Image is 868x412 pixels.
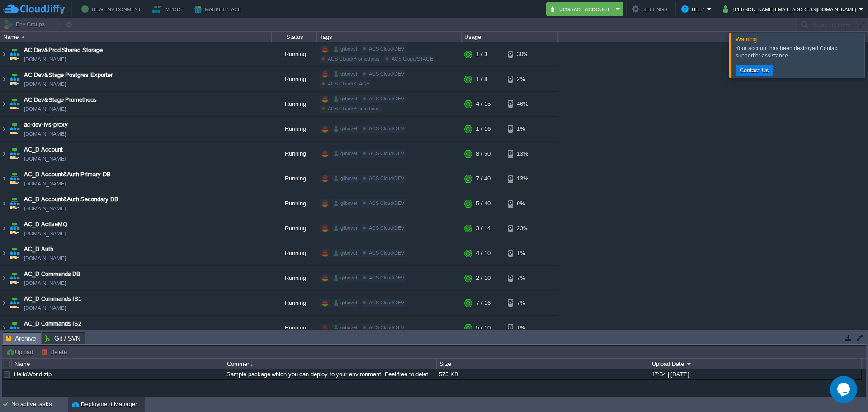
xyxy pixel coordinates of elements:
span: ACS Cloud/STAGE [392,56,433,62]
a: AC_D Auth [24,245,53,254]
img: AMDAwAAAACH5BAEAAAAALAAAAAABAAEAAAICRAEAOw== [0,191,8,216]
div: 1% [508,241,537,265]
div: 1 / 3 [476,42,487,66]
span: ac-dev-lvs-proxy [24,120,68,129]
span: ACS Cloud/DEV [369,126,404,131]
div: Sample package which you can deploy to your environment. Feel free to delete and upload a package... [224,369,436,379]
img: AMDAwAAAACH5BAEAAAAALAAAAAABAAEAAAICRAEAOw== [0,67,8,91]
div: 9% [508,191,537,216]
img: AMDAwAAAACH5BAEAAAAALAAAAAABAAEAAAICRAEAOw== [0,291,8,315]
span: [DOMAIN_NAME] [24,229,66,238]
div: 13% [508,166,537,191]
img: AMDAwAAAACH5BAEAAAAALAAAAAABAAEAAAICRAEAOw== [0,316,8,340]
div: Running [272,92,317,116]
div: Running [272,67,317,91]
a: [DOMAIN_NAME] [24,55,66,64]
img: AMDAwAAAACH5BAEAAAAALAAAAAABAAEAAAICRAEAOw== [0,117,8,141]
div: Running [272,117,317,141]
a: AC_D ActiveMQ [24,220,67,229]
a: AC_D Commands IS1 [24,294,81,303]
a: AC Dev&Prod Shared Storage [24,46,103,55]
img: AMDAwAAAACH5BAEAAAAALAAAAAABAAEAAAICRAEAOw== [8,216,21,241]
img: AMDAwAAAACH5BAEAAAAALAAAAAABAAEAAAICRAEAOw== [0,42,8,66]
img: CloudJiffy [3,4,65,15]
span: AC_D Commands IS2 [24,319,81,328]
div: glibovet [332,299,359,307]
button: Deployment Manager [72,400,137,409]
span: [DOMAIN_NAME] [24,179,66,188]
span: ACS Cloud/DEV [369,325,404,330]
div: Comment [225,359,436,369]
div: 30% [508,42,537,66]
div: 575 KB [437,369,648,379]
div: glibovet [332,274,359,282]
div: Running [272,191,317,216]
span: ACS Cloud/Prometheus [328,56,380,62]
span: ACS Cloud/DEV [369,175,404,181]
img: AMDAwAAAACH5BAEAAAAALAAAAAABAAEAAAICRAEAOw== [0,166,8,191]
span: ACS Cloud/DEV [369,46,404,52]
span: ACS Cloud/DEV [369,96,404,101]
div: 4 / 10 [476,241,491,265]
div: 1% [508,316,537,340]
a: [DOMAIN_NAME] [24,303,66,313]
div: Running [272,42,317,66]
div: 8 / 50 [476,142,491,166]
div: 13% [508,142,537,166]
div: glibovet [332,45,359,53]
span: [DOMAIN_NAME] [24,104,66,114]
span: ACS Cloud/Prometheus [328,106,380,111]
div: No active tasks [11,397,68,412]
div: 23% [508,216,537,241]
a: [DOMAIN_NAME] [24,154,66,163]
div: Running [272,291,317,315]
iframe: chat widget [830,376,859,403]
div: glibovet [332,150,359,158]
div: Running [272,316,317,340]
div: Your account has been destroyed. for assistance. [736,45,862,59]
div: 1 / 8 [476,67,487,91]
a: AC_D Commands DB [24,270,80,279]
div: Running [272,216,317,241]
div: 7 / 40 [476,166,491,191]
div: 5 / 40 [476,191,491,216]
span: [DOMAIN_NAME] [24,80,66,89]
div: 46% [508,92,537,116]
div: glibovet [332,95,359,103]
img: AMDAwAAAACH5BAEAAAAALAAAAAABAAEAAAICRAEAOw== [8,291,21,315]
div: 2 / 10 [476,266,491,290]
a: [DOMAIN_NAME] [24,254,66,263]
div: glibovet [332,125,359,133]
img: AMDAwAAAACH5BAEAAAAALAAAAAABAAEAAAICRAEAOw== [8,117,21,141]
div: glibovet [332,70,359,78]
div: 1% [508,117,537,141]
div: 7 / 16 [476,291,491,315]
a: [DOMAIN_NAME] [24,328,66,337]
div: Usage [462,32,557,42]
button: Import [152,4,186,14]
img: AMDAwAAAACH5BAEAAAAALAAAAAABAAEAAAICRAEAOw== [0,92,8,116]
span: ACS Cloud/DEV [369,71,404,76]
span: ACS Cloud/DEV [369,225,404,231]
button: Upload [6,348,36,356]
a: AC_D Account&Auth Secondary DB [24,195,118,204]
span: Warning [736,36,757,43]
span: ACS Cloud/DEV [369,151,404,156]
img: AMDAwAAAACH5BAEAAAAALAAAAAABAAEAAAICRAEAOw== [0,266,8,290]
span: [DOMAIN_NAME] [24,279,66,288]
img: AMDAwAAAACH5BAEAAAAALAAAAAABAAEAAAICRAEAOw== [8,266,21,290]
img: AMDAwAAAACH5BAEAAAAALAAAAAABAAEAAAICRAEAOw== [8,166,21,191]
img: AMDAwAAAACH5BAEAAAAALAAAAAABAAEAAAICRAEAOw== [8,241,21,265]
button: Settings [632,4,670,14]
button: Contact Us [737,66,772,74]
div: Running [272,266,317,290]
button: New Environment [81,4,144,14]
button: Help [681,4,707,14]
div: glibovet [332,199,359,208]
img: AMDAwAAAACH5BAEAAAAALAAAAAABAAEAAAICRAEAOw== [8,191,21,216]
span: Git / SVN [45,333,80,344]
span: [DOMAIN_NAME] [24,204,66,213]
div: glibovet [332,249,359,257]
